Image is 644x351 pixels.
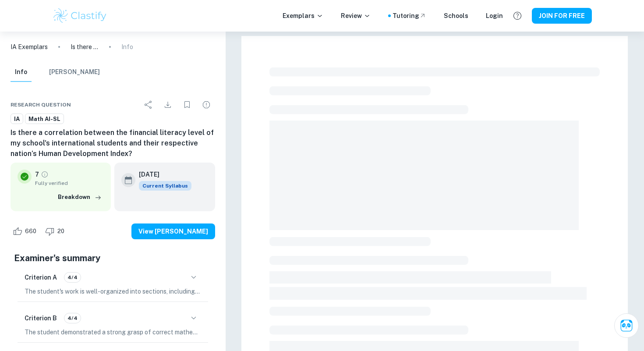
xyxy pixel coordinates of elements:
span: 4/4 [64,314,81,322]
p: Review [341,11,371,21]
span: IA [11,115,23,124]
img: Clastify logo [52,7,108,25]
button: Help and Feedback [510,8,525,23]
button: Breakdown [56,191,104,204]
span: Fully verified [35,179,104,187]
h6: Criterion B [25,313,57,323]
span: 20 [53,227,69,236]
span: Math AI-SL [25,115,64,124]
div: Report issue [198,96,215,113]
h6: Is there a correlation between the financial literacy level of my school's international students... [11,128,215,159]
a: IA [11,113,23,124]
span: 660 [20,227,41,236]
button: JOIN FOR FREE [532,8,592,24]
p: Is there a correlation between the financial literacy level of my school's international students... [71,42,99,52]
span: Current Syllabus [139,181,191,191]
a: Math AI-SL [25,113,64,124]
div: Share [140,96,157,113]
p: The student's work is well-organized into sections, including a clear introduction, subdivided bo... [25,287,201,296]
p: The student demonstrated a strong grasp of correct mathematical notation, symbols, and terminolog... [25,327,201,337]
a: IA Exemplars [11,42,48,52]
h6: Criterion A [25,273,57,282]
a: Login [486,11,503,21]
div: Download [159,96,177,113]
button: Info [11,63,32,82]
div: Bookmark [178,96,196,113]
a: Grade fully verified [41,170,49,178]
p: 7 [35,170,39,179]
button: Ask Clai [614,313,639,338]
button: View [PERSON_NAME] [131,223,215,239]
div: Dislike [43,224,69,238]
div: This exemplar is based on the current syllabus. Feel free to refer to it for inspiration/ideas wh... [139,181,191,191]
h5: Examiner's summary [14,252,212,265]
span: Research question [11,101,71,109]
span: 4/4 [64,273,81,281]
a: Schools [444,11,468,21]
button: [PERSON_NAME] [49,63,100,82]
p: Exemplars [283,11,323,21]
a: Tutoring [393,11,426,21]
h6: [DATE] [139,170,184,179]
p: Info [121,42,133,52]
div: Like [11,224,41,238]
